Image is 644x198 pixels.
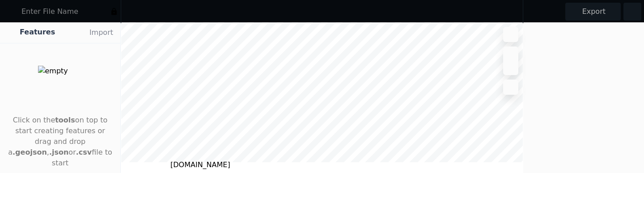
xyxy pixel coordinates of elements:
[7,115,113,169] p: Click on the on top to start creating features or drag and drop a , or file to start
[565,3,621,21] button: Export
[49,148,68,156] strong: .json
[76,148,92,156] strong: .csv
[13,148,47,156] strong: .geojson
[74,24,118,41] button: Import
[38,66,83,110] img: empty
[20,27,55,38] span: Features
[170,160,523,170] div: [DOMAIN_NAME]
[55,116,75,124] strong: tools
